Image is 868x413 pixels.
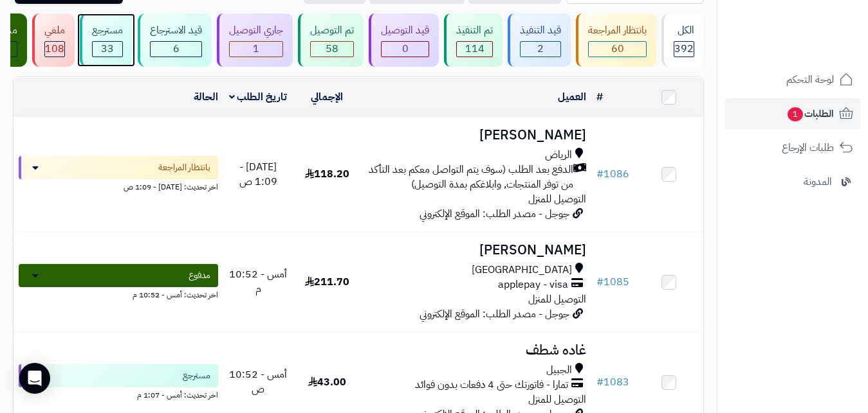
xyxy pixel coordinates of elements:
span: [GEOGRAPHIC_DATA] [472,263,572,277]
div: 108 [45,42,64,57]
span: مسترجع [183,369,210,382]
span: 392 [674,41,694,57]
span: 58 [326,41,338,57]
a: بانتظار المراجعة 60 [573,13,659,67]
a: لوحة التحكم [725,64,860,95]
span: لوحة التحكم [786,71,834,89]
span: التوصيل للمنزل [528,191,586,207]
div: تم التوصيل [310,23,354,38]
span: المدونة [804,173,832,191]
a: #1086 [596,166,629,182]
div: اخر تحديث: [DATE] - 1:09 ص [19,179,218,193]
span: 43.00 [308,374,346,390]
div: قيد التنفيذ [520,23,561,38]
span: 108 [45,41,64,57]
span: 118.20 [305,166,349,182]
a: الكل392 [659,13,706,67]
h3: غاده شطف [367,343,586,358]
span: 33 [101,41,114,57]
span: 0 [402,41,409,57]
div: ملغي [44,23,65,38]
div: قيد التوصيل [381,23,429,38]
a: مسترجع 33 [77,13,135,67]
span: applepay - visa [498,277,568,292]
span: # [596,166,604,182]
span: الرياض [545,148,572,163]
span: جوجل - مصدر الطلب: الموقع الإلكتروني [420,306,569,322]
div: مسترجع [92,23,123,38]
a: تم التنفيذ 114 [441,13,505,67]
a: #1085 [596,274,629,290]
span: أمس - 10:52 ص [229,367,287,397]
a: جاري التوصيل 1 [214,13,295,67]
span: جوجل - مصدر الطلب: الموقع الإلكتروني [420,206,569,222]
h3: [PERSON_NAME] [367,243,586,258]
div: 114 [457,42,492,57]
span: [DATE] - 1:09 ص [239,159,277,189]
a: ملغي 108 [30,13,77,67]
span: التوصيل للمنزل [528,392,586,407]
a: قيد التوصيل 0 [366,13,441,67]
span: بانتظار المراجعة [158,161,210,174]
span: طلبات الإرجاع [782,139,834,157]
a: المدونة [725,166,860,197]
span: الطلبات [786,105,834,123]
div: 1 [230,42,282,57]
div: 2 [521,42,560,57]
a: العميل [558,89,586,105]
span: مدفوع [189,269,210,282]
span: الدفع بعد الطلب (سوف يتم التواصل معكم بعد التأكد من توفر المنتجات, وابلاغكم بمدة التوصيل) [367,163,573,192]
div: الكل [674,23,694,38]
h3: [PERSON_NAME] [367,128,586,143]
div: جاري التوصيل [229,23,283,38]
div: 58 [311,42,353,57]
a: الإجمالي [311,89,343,105]
div: 6 [151,42,201,57]
span: 1 [788,107,803,121]
a: # [596,89,603,105]
div: 33 [93,42,122,57]
div: اخر تحديث: أمس - 1:07 م [19,387,218,401]
div: بانتظار المراجعة [588,23,647,38]
span: الجبيل [546,363,572,378]
span: أمس - 10:52 م [229,267,287,297]
span: 211.70 [305,274,349,290]
span: 6 [173,41,180,57]
a: قيد التنفيذ 2 [505,13,573,67]
div: Open Intercom Messenger [19,363,50,394]
span: # [596,374,604,390]
div: اخر تحديث: أمس - 10:52 م [19,287,218,301]
div: قيد الاسترجاع [150,23,202,38]
span: التوصيل للمنزل [528,292,586,307]
div: 60 [589,42,646,57]
span: 1 [253,41,259,57]
span: # [596,274,604,290]
a: الطلبات1 [725,98,860,129]
div: 0 [382,42,429,57]
a: قيد الاسترجاع 6 [135,13,214,67]
a: تم التوصيل 58 [295,13,366,67]
span: 114 [465,41,485,57]
span: 60 [611,41,624,57]
a: #1083 [596,374,629,390]
div: تم التنفيذ [456,23,493,38]
span: 2 [537,41,544,57]
a: طلبات الإرجاع [725,132,860,163]
a: تاريخ الطلب [229,89,288,105]
span: تمارا - فاتورتك حتى 4 دفعات بدون فوائد [415,378,568,392]
img: logo-2.png [780,34,856,61]
a: الحالة [194,89,218,105]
